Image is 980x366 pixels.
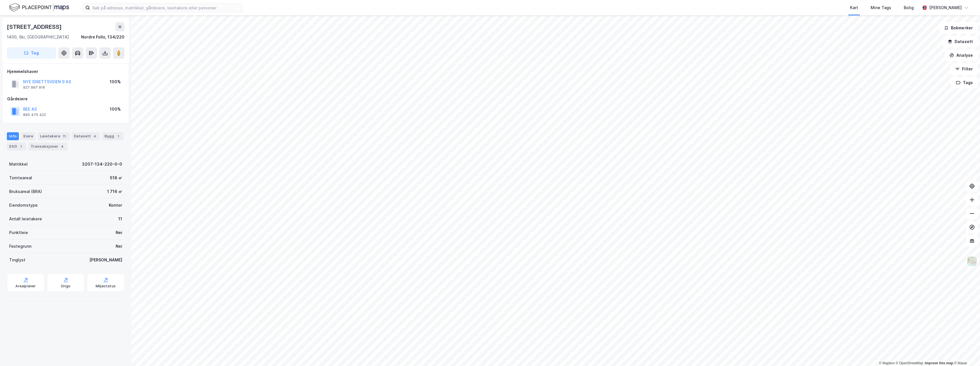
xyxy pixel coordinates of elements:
[7,34,69,40] div: 1400, Ski, [GEOGRAPHIC_DATA]
[904,4,914,11] div: Bolig
[110,78,121,85] div: 100%
[15,284,36,288] div: Arealplaner
[879,361,895,365] a: Mapbox
[939,22,978,34] button: Bokmerker
[18,144,24,149] div: 1
[9,188,42,195] div: Bruksareal (BRA)
[90,3,242,12] input: Søk på adresse, matrikkel, gårdeiere, leietakere eller personer
[896,361,923,365] a: OpenStreetMap
[967,256,977,267] img: Z
[61,284,71,288] div: Origo
[943,36,978,47] button: Datasett
[951,339,980,366] iframe: Chat Widget
[61,133,67,139] div: 11
[7,68,124,75] div: Hjemmelshaver
[9,229,28,236] div: Punktleie
[110,174,122,181] div: 518 ㎡
[23,85,45,90] div: 927 997 916
[925,361,953,365] a: Improve this map
[116,229,122,236] div: Nei
[7,132,19,140] div: Info
[102,132,123,140] div: Bygg
[116,243,122,250] div: Nei
[951,339,980,366] div: Kontrollprogram for chat
[92,133,98,139] div: 4
[7,143,26,151] div: ESG
[21,132,35,140] div: Eiere
[89,257,122,263] div: [PERSON_NAME]
[9,3,69,13] img: logo.f888ab2527a4732fd821a326f86c7f29.svg
[7,95,124,102] div: Gårdeiere
[118,215,122,222] div: 11
[7,22,63,31] div: [STREET_ADDRESS]
[107,188,122,195] div: 1 716 ㎡
[9,202,38,209] div: Eiendomstype
[9,215,42,222] div: Antall leietakere
[850,4,858,11] div: Kart
[950,63,978,75] button: Filter
[28,143,67,151] div: Transaksjoner
[9,174,32,181] div: Tomteareal
[96,284,116,288] div: Miljøstatus
[109,202,122,209] div: Kontor
[110,106,121,113] div: 100%
[72,132,100,140] div: Datasett
[115,133,121,139] div: 1
[59,144,65,149] div: 4
[929,4,962,11] div: [PERSON_NAME]
[9,161,28,168] div: Matrikkel
[38,132,69,140] div: Leietakere
[81,34,124,40] div: Nordre Follo, 134/220
[9,243,31,250] div: Festegrunn
[82,161,122,168] div: 3207-134-220-0-0
[951,77,978,88] button: Tags
[7,47,56,59] button: Tag
[945,50,978,61] button: Analyse
[9,257,25,263] div: Tinglyst
[23,113,46,117] div: 895 470 422
[871,4,891,11] div: Mine Tags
